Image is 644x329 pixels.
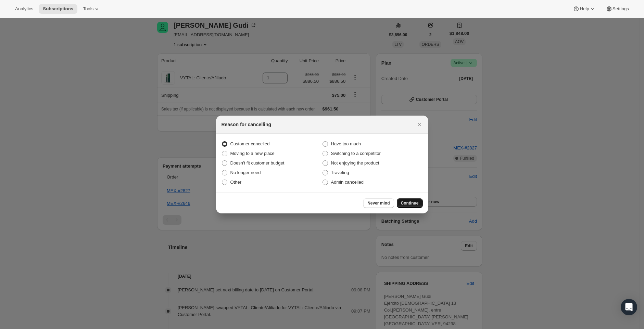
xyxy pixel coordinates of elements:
[222,121,271,128] h2: Reason for cancelling
[397,198,423,208] button: Continue
[230,160,285,166] span: Doesn't fit customer budget
[367,200,390,206] span: Never mind
[580,6,589,12] span: Help
[331,170,349,175] span: Traveling
[83,6,93,12] span: Tools
[15,6,33,12] span: Analytics
[602,4,633,14] button: Settings
[230,141,270,146] span: Customer cancelled
[331,180,364,185] span: Admin cancelled
[11,4,37,14] button: Analytics
[331,160,379,166] span: Not enjoying the product
[621,299,637,315] div: Open Intercom Messenger
[230,180,242,185] span: Other
[79,4,104,14] button: Tools
[401,200,419,206] span: Continue
[39,4,77,14] button: Subscriptions
[331,141,361,146] span: Have too much
[363,198,394,208] button: Never mind
[331,151,381,156] span: Switching to a competitor
[613,6,629,12] span: Settings
[43,6,73,12] span: Subscriptions
[230,151,275,156] span: Moving to a new place
[569,4,600,14] button: Help
[230,170,261,175] span: No longer need
[415,120,424,129] button: Close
